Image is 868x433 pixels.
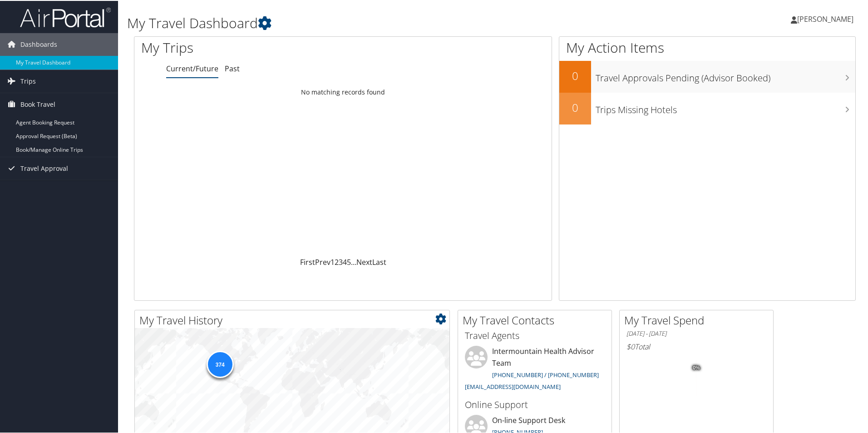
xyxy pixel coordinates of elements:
[141,37,371,56] h1: My Trips
[465,398,605,410] h3: Online Support
[356,256,372,266] a: Next
[463,312,612,327] h2: My Travel Contacts
[460,345,609,393] li: Intermountain Health Advisor Team
[465,382,561,390] a: [EMAIL_ADDRESS][DOMAIN_NAME]
[315,256,330,266] a: Prev
[343,256,347,266] a: 4
[624,312,773,327] h2: My Travel Spend
[20,6,111,27] img: airportal-logo.png
[335,256,339,266] a: 2
[330,256,335,266] a: 1
[797,13,853,23] span: [PERSON_NAME]
[134,83,552,100] td: No matching records found
[559,99,591,114] h2: 0
[492,370,599,378] a: [PHONE_NUMBER] / [PHONE_NUMBER]
[559,60,855,92] a: 0Travel Approvals Pending (Advisor Booked)
[127,13,617,32] h1: My Travel Dashboard
[339,256,343,266] a: 3
[166,63,218,73] a: Current/Future
[139,312,449,327] h2: My Travel History
[559,37,855,56] h1: My Action Items
[20,156,68,179] span: Travel Approval
[559,67,591,83] h2: 0
[791,5,863,32] a: [PERSON_NAME]
[300,256,315,266] a: First
[20,32,57,55] span: Dashboards
[225,63,240,73] a: Past
[351,256,356,266] span: …
[596,98,855,115] h3: Trips Missing Hotels
[20,69,36,92] span: Trips
[465,328,605,341] h3: Travel Agents
[20,92,55,115] span: Book Travel
[559,92,855,124] a: 0Trips Missing Hotels
[626,341,635,351] span: $0
[372,256,386,266] a: Last
[347,256,351,266] a: 5
[626,341,766,351] h6: Total
[206,350,233,377] div: 374
[693,364,700,370] tspan: 0%
[626,328,766,337] h6: [DATE] - [DATE]
[596,66,855,84] h3: Travel Approvals Pending (Advisor Booked)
